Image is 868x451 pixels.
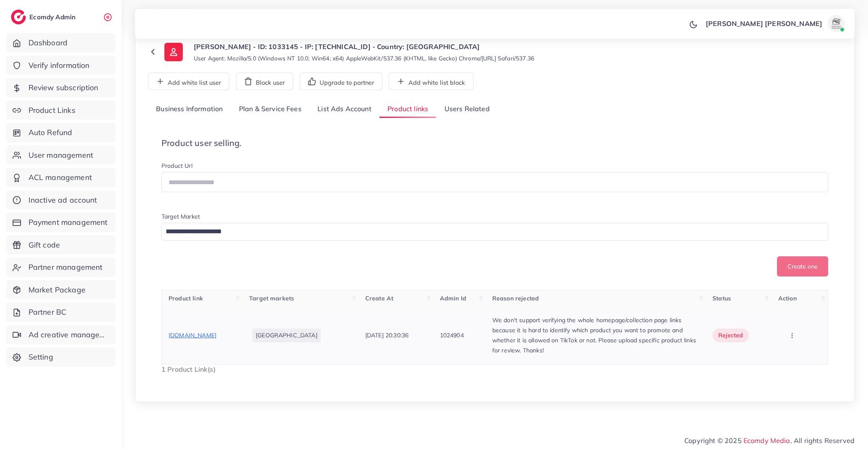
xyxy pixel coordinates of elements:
[161,212,200,221] label: Target Market
[169,331,216,339] span: [DOMAIN_NAME]
[29,240,60,250] span: Gift code
[29,37,68,48] span: Dashboard
[29,60,90,71] span: Verify information
[440,330,464,340] p: 1024904
[790,435,855,446] span: , All rights Reserved
[164,43,183,61] img: ic-user-info.36bf1079.svg
[492,315,699,355] p: We don't support verifying the whole homepage/collection page links because it is hard to identif...
[148,73,229,90] button: Add white list user
[777,256,828,276] button: Create one
[6,235,115,255] a: Gift code
[492,295,539,302] span: Reason rejected
[701,15,848,32] a: [PERSON_NAME] [PERSON_NAME]avatar
[163,225,817,238] input: Search for option
[29,307,67,318] span: Partner BC
[194,42,534,52] p: [PERSON_NAME] - ID: 1033145 - IP: [TECHNICAL_ID] - Country: [GEOGRAPHIC_DATA]
[6,258,115,277] a: Partner management
[743,436,790,445] a: Ecomdy Media
[161,223,828,241] div: Search for option
[706,18,822,29] p: [PERSON_NAME] [PERSON_NAME]
[6,78,115,97] a: Review subscription
[712,295,731,302] span: Status
[161,365,216,373] span: 1 Product Link(s)
[29,172,92,183] span: ACL management
[6,146,115,165] a: User management
[365,330,408,340] p: [DATE] 20:30:36
[194,54,534,63] small: User Agent: Mozilla/5.0 (Windows NT 10.0; Win64; x64) AppleWebKit/537.36 (KHTML, like Gecko) Chro...
[6,302,115,322] a: Partner BC
[6,347,115,367] a: Setting
[828,15,845,32] img: avatar
[29,262,103,273] span: Partner management
[6,56,115,75] a: Verify information
[29,329,109,340] span: Ad creative management
[309,100,379,118] a: List Ads Account
[778,295,797,302] span: Action
[249,295,294,302] span: Target markets
[6,325,115,344] a: Ad creative management
[29,352,53,362] span: Setting
[6,101,115,120] a: Product Links
[379,100,436,118] a: Product links
[6,123,115,142] a: Auto Refund
[231,100,309,118] a: Plan & Service Fees
[11,10,26,24] img: logo
[718,331,743,339] span: rejected
[161,162,192,170] label: Product Url
[440,295,466,302] span: Admin Id
[29,284,86,295] span: Market Package
[29,217,108,228] span: Payment management
[29,195,97,206] span: Inactive ad account
[684,435,855,446] span: Copyright © 2025
[6,213,115,232] a: Payment management
[365,295,393,302] span: Create At
[6,280,115,300] a: Market Package
[29,13,78,21] h2: Ecomdy Admin
[29,105,75,116] span: Product Links
[389,73,473,90] button: Add white list block
[161,138,828,148] h4: Product user selling.
[29,127,73,138] span: Auto Refund
[29,150,93,161] span: User management
[148,100,231,118] a: Business Information
[6,33,115,52] a: Dashboard
[169,295,203,302] span: Product link
[252,328,321,342] li: [GEOGRAPHIC_DATA]
[6,190,115,210] a: Inactive ad account
[29,82,99,93] span: Review subscription
[6,168,115,187] a: ACL management
[436,100,497,118] a: Users Related
[300,73,382,90] button: Upgrade to partner
[11,10,78,24] a: logoEcomdy Admin
[236,73,293,90] button: Block user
